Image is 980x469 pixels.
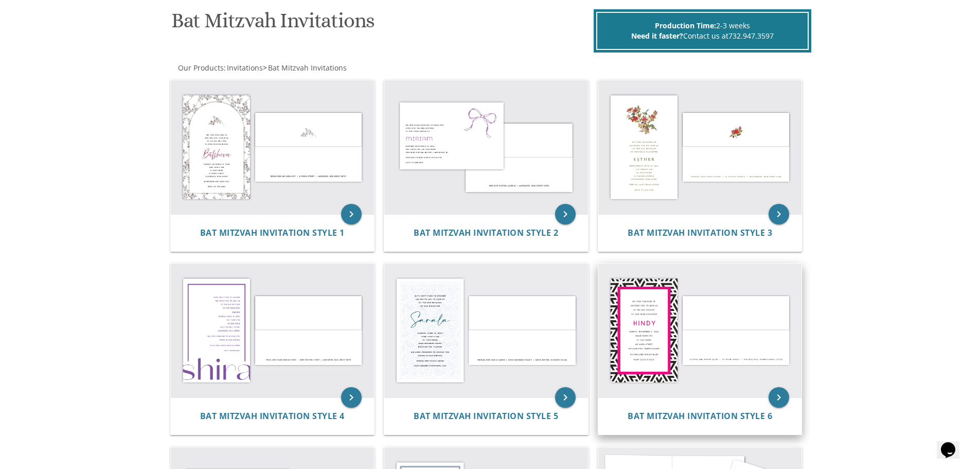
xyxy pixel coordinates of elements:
a: keyboard_arrow_right [555,204,576,224]
span: > [263,63,347,73]
a: keyboard_arrow_right [555,387,576,408]
span: Bat Mitzvah Invitation Style 2 [414,227,558,238]
div: 2-3 weeks Contact us at [596,12,809,50]
a: Bat Mitzvah Invitation Style 6 [628,411,772,421]
a: Bat Mitzvah Invitations [267,63,347,73]
div: : [169,63,490,73]
a: keyboard_arrow_right [341,204,362,224]
span: Bat Mitzvah Invitation Style 4 [200,410,345,422]
a: Bat Mitzvah Invitation Style 4 [200,411,345,421]
iframe: chat widget [937,428,970,459]
a: Bat Mitzvah Invitation Style 5 [414,411,558,421]
img: Bat Mitzvah Invitation Style 4 [171,264,375,397]
a: 732.947.3597 [728,31,774,41]
span: Bat Mitzvah Invitation Style 6 [628,410,772,422]
img: Bat Mitzvah Invitation Style 1 [171,80,375,214]
h1: Bat Mitzvah Invitations [171,9,591,40]
span: Bat Mitzvah Invitation Style 3 [628,227,772,238]
img: Bat Mitzvah Invitation Style 3 [598,80,802,214]
span: Bat Mitzvah Invitation Style 5 [414,410,558,422]
span: Invitations [227,63,263,73]
span: Need it faster? [631,31,683,41]
img: Bat Mitzvah Invitation Style 6 [598,264,802,397]
a: keyboard_arrow_right [769,204,789,224]
a: Invitations [226,63,263,73]
a: keyboard_arrow_right [341,387,362,408]
a: Bat Mitzvah Invitation Style 2 [414,228,558,238]
img: Bat Mitzvah Invitation Style 2 [384,80,588,214]
img: Bat Mitzvah Invitation Style 5 [384,264,588,397]
a: Our Products [177,63,224,73]
span: Bat Mitzvah Invitations [268,63,347,73]
a: Bat Mitzvah Invitation Style 3 [628,228,772,238]
span: Bat Mitzvah Invitation Style 1 [200,227,345,238]
span: Production Time: [655,21,716,30]
a: Bat Mitzvah Invitation Style 1 [200,228,345,238]
a: keyboard_arrow_right [769,387,789,408]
